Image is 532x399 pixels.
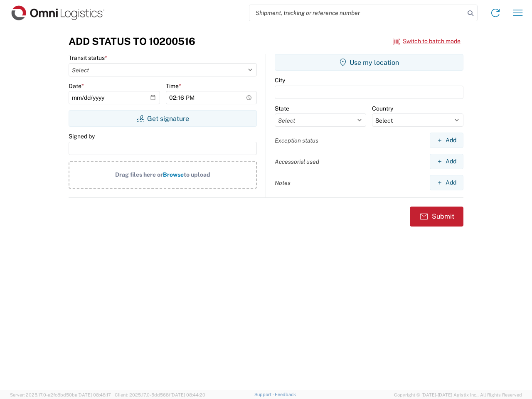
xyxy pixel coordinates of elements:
[69,110,257,127] button: Get signature
[184,171,210,178] span: to upload
[69,133,95,140] label: Signed by
[275,76,285,84] label: City
[275,179,291,187] label: Notes
[77,392,111,397] span: [DATE] 08:48:17
[275,137,318,144] label: Exception status
[275,158,319,165] label: Accessorial used
[393,34,461,48] button: Switch to batch mode
[115,171,163,178] span: Drag files here or
[170,392,205,397] span: [DATE] 08:44:20
[430,154,463,169] button: Add
[69,35,195,47] h3: Add Status to 10200516
[69,54,107,62] label: Transit status
[249,5,465,21] input: Shipment, tracking or reference number
[254,392,275,397] a: Support
[410,207,463,227] button: Submit
[372,105,393,112] label: Country
[275,54,463,71] button: Use my location
[166,82,181,90] label: Time
[163,171,184,178] span: Browse
[275,105,289,112] label: State
[430,133,463,148] button: Add
[275,392,296,397] a: Feedback
[394,391,522,399] span: Copyright © [DATE]-[DATE] Agistix Inc., All Rights Reserved
[115,392,205,397] span: Client: 2025.17.0-5dd568f
[430,175,463,190] button: Add
[69,82,84,90] label: Date
[10,392,111,397] span: Server: 2025.17.0-a2fc8bd50ba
